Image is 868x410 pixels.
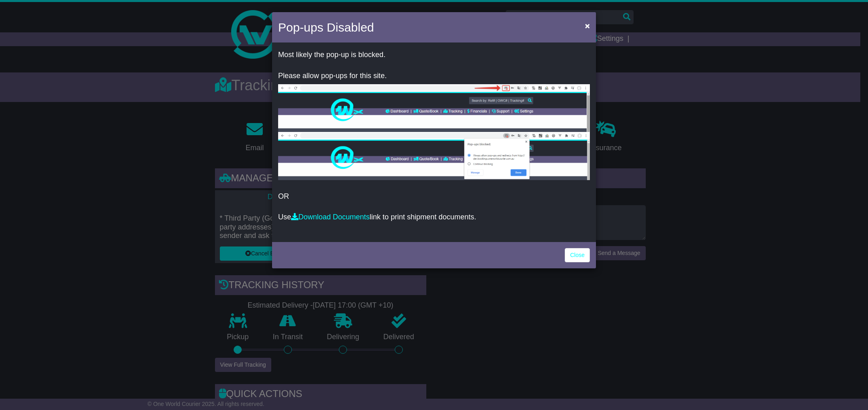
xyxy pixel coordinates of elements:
[278,132,590,180] img: allow-popup-2.png
[581,17,594,34] button: Close
[585,21,590,30] span: ×
[278,18,374,36] h4: Pop-ups Disabled
[291,213,370,221] a: Download Documents
[278,51,590,59] p: Most likely the pop-up is blocked.
[272,45,596,240] div: OR
[278,84,590,132] img: allow-popup-1.png
[278,72,590,81] p: Please allow pop-ups for this site.
[278,213,590,222] p: Use link to print shipment documents.
[565,248,590,262] a: Close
